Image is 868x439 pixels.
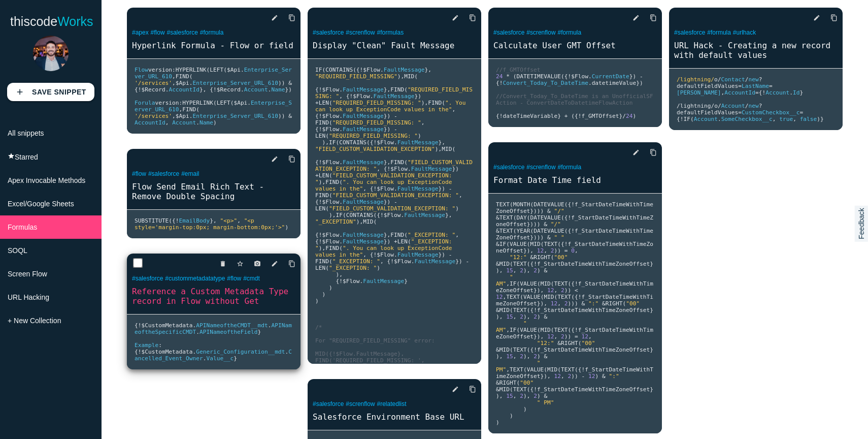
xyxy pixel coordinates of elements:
[228,255,244,273] a: Star snippet
[322,126,339,133] span: $Flow
[176,67,207,73] span: HYPERLINK
[394,126,397,133] span: -
[315,172,319,179] span: +
[718,76,721,83] span: /
[165,86,169,93] span: .
[513,73,517,80] span: (
[343,159,384,166] span: FaultMessage
[632,143,640,162] i: edit
[452,166,459,172] span: })
[8,223,37,231] span: Formulas
[642,143,657,162] a: Copy to Clipboard
[526,29,555,36] a: #screnflow
[199,119,213,126] span: Name
[733,29,756,36] a: #urlhack
[669,40,843,61] a: URL Hack - Creating a new record with default values
[779,116,793,122] span: true
[793,116,796,122] span: ,
[558,29,582,36] a: #formula
[182,106,196,113] span: FIND
[135,67,148,73] span: Flow
[285,86,292,93] span: })
[411,166,452,172] span: FaultMessage
[421,119,425,126] span: ,
[496,113,503,119] span: {!
[377,166,380,172] span: ,
[394,139,397,146] span: .
[329,133,418,139] span: "REQUIRED_FIELD_MISSING: "
[677,109,738,116] span: defaultFieldValues
[414,93,421,100] span: })
[488,40,662,51] a: Calculate User GMT Offset
[370,93,374,100] span: .
[322,139,328,146] span: ),
[718,103,721,109] span: /
[397,139,439,146] span: FaultMessage
[384,113,390,119] span: })
[707,29,731,36] a: #formula
[315,67,322,73] span: IF
[241,86,244,93] span: .
[193,113,278,119] span: Enterprise_Server_URL_610
[339,113,343,119] span: .
[683,116,690,122] span: IF
[759,103,762,109] span: ?
[319,172,329,179] span: LEN
[469,380,476,398] i: content_copy
[237,255,244,273] i: star_border
[8,270,47,278] span: Screen Flow
[165,119,169,126] span: ,
[199,86,206,93] span: },
[233,100,247,106] span: $Api
[503,113,557,119] span: dateTimeVariable
[172,67,176,73] span: :
[384,126,390,133] span: })
[57,14,93,28] span: Works
[288,80,292,86] span: &
[629,73,636,80] span: })
[353,67,363,73] span: ({!
[745,76,749,83] span: /
[353,93,370,100] span: $Flow
[793,89,799,96] span: Id
[181,170,199,177] a: #email
[384,166,390,172] span: {!
[135,119,165,126] span: AccountId
[516,73,561,80] span: DATETIMEVALUE
[189,113,193,119] span: .
[329,139,336,146] span: IF
[677,76,714,83] span: /lightning/
[210,86,216,93] span: {!
[315,100,319,106] span: +
[624,143,640,162] a: edit
[315,113,322,119] span: {!
[272,86,285,93] span: Name
[765,89,789,96] span: Account
[558,164,582,171] a: #formula
[452,380,459,398] i: edit
[496,93,657,106] span: //Convert_Today_To_DateTime is an UnofficialSF Action - ConvertDateToDatetimeFlowAction
[315,159,473,172] span: "FIELD_CUSTOM_VALIDATION_EXCEPTION: "
[380,67,384,73] span: .
[442,146,452,152] span: MID
[435,146,442,152] span: ),
[172,113,176,119] span: ,
[278,80,285,86] span: ))
[496,73,503,80] span: 24
[503,80,588,86] span: Convert_Today_To_DateTime
[325,133,329,139] span: (
[223,67,227,73] span: (
[488,174,662,186] a: Format Date Time field
[241,67,244,73] span: .
[721,76,745,83] span: Contact
[271,150,278,168] i: edit
[408,166,411,172] span: .
[442,100,445,106] span: (
[135,113,172,119] span: '/services'
[343,126,384,133] span: FaultMessage
[632,9,640,27] i: edit
[721,103,745,109] span: Account
[346,400,375,407] a: #screnflow
[493,164,524,171] a: #salesforce
[581,113,619,119] span: f_GMTOffset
